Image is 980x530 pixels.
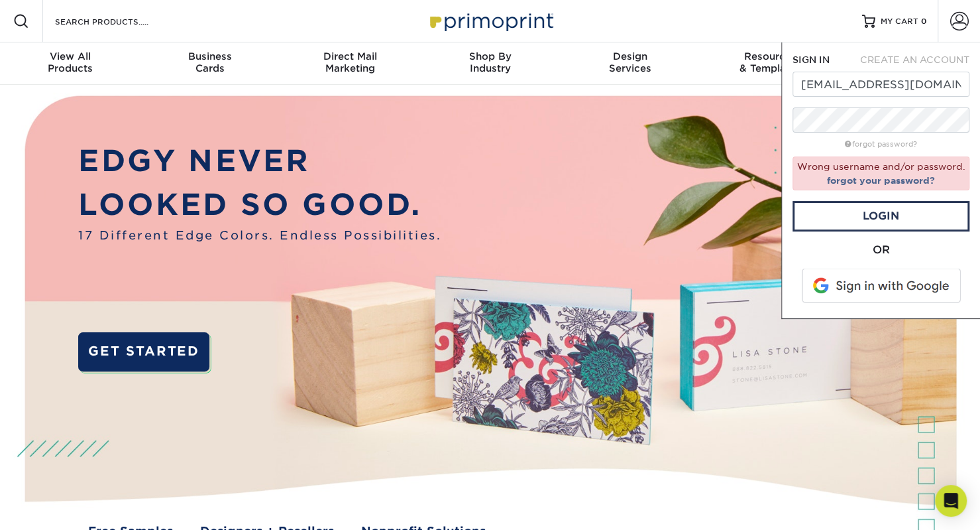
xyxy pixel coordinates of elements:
iframe: Google Customer Reviews [3,490,113,525]
span: Shop By [420,50,560,62]
span: Business [140,50,280,62]
a: Resources& Templates [700,42,840,85]
div: Services [560,50,700,74]
a: Direct MailMarketing [280,42,420,85]
p: LOOKED SO GOOD. [78,182,441,227]
span: Design [560,50,700,62]
a: forgot your password? [827,175,935,186]
span: SIGN IN [792,54,830,65]
a: Shop ByIndustry [420,42,560,85]
span: CREATE AN ACCOUNT [860,54,969,65]
img: Primoprint [424,7,557,35]
span: 17 Different Edge Colors. Endless Possibilities. [78,227,441,245]
a: GET STARTED [78,332,209,371]
div: OR [792,242,969,258]
span: 0 [921,17,927,26]
input: SEARCH PRODUCTS..... [54,13,183,29]
div: Wrong username and/or password. [792,157,969,190]
a: DesignServices [560,42,700,85]
div: Open Intercom Messenger [935,485,967,517]
a: Login [792,201,969,232]
span: Direct Mail [280,50,420,62]
a: BusinessCards [140,42,280,85]
span: MY CART [881,16,918,27]
div: & Templates [700,50,840,74]
a: forgot password? [845,140,917,149]
div: Industry [420,50,560,74]
span: Resources [700,50,840,62]
input: Email [792,72,969,97]
p: EDGY NEVER [78,139,441,183]
div: Cards [140,50,280,74]
div: Marketing [280,50,420,74]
